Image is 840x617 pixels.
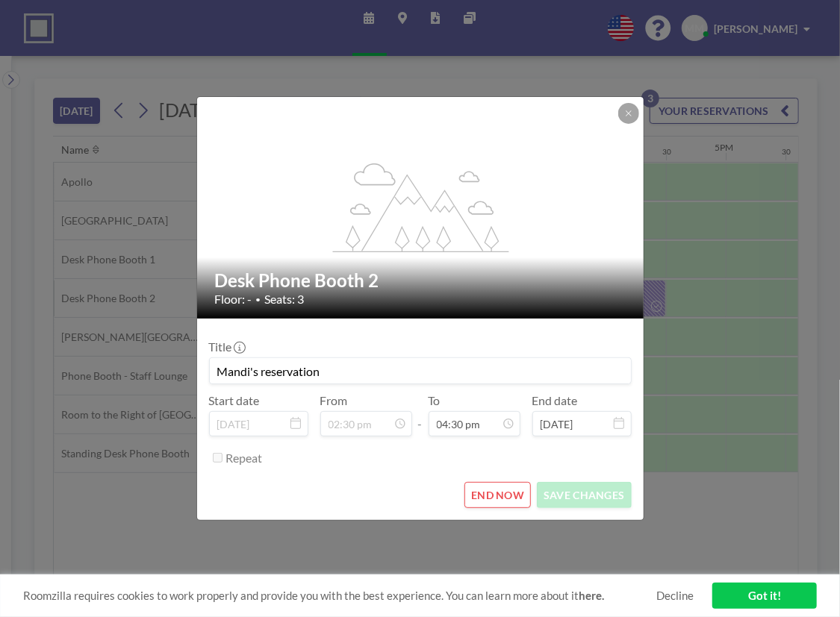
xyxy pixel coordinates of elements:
span: • [256,294,261,305]
input: (No title) [210,358,631,383]
button: END NOW [464,482,531,508]
label: Repeat [226,451,263,466]
span: Seats: 3 [265,292,305,307]
g: flex-grow: 1.2; [332,162,508,251]
h2: Desk Phone Booth 2 [215,269,627,292]
span: - [418,398,423,431]
label: Title [209,339,244,354]
label: From [320,393,348,408]
label: End date [532,393,578,408]
a: Decline [656,589,694,603]
span: Roomzilla requires cookies to work properly and provide you with the best experience. You can lea... [23,589,656,603]
a: Got it! [712,583,817,609]
button: SAVE CHANGES [537,482,631,508]
span: Floor: - [215,292,252,307]
a: here. [579,589,604,602]
label: Start date [209,393,260,408]
label: To [429,393,441,408]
